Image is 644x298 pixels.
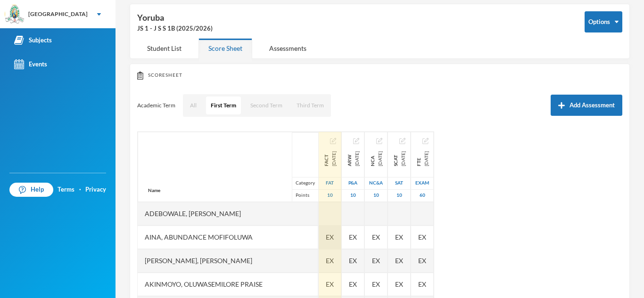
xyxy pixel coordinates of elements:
[326,256,334,266] span: Student Exempted.
[418,279,426,289] span: Student Exempted.
[346,151,361,166] div: Assignment And Research Work
[376,138,382,144] img: edit
[342,177,364,189] div: Project And Assignment
[353,137,359,145] button: Edit Assessment
[415,151,422,166] span: FTE
[422,137,429,145] button: Edit Assessment
[292,189,318,201] div: Points
[346,151,353,166] span: ARW
[137,11,570,33] div: Yoruba
[137,24,570,33] div: JS 1 - J S S 1B (2025/2026)
[138,273,318,296] div: Akinmoyo, Oluwasemilore Praise
[551,95,622,116] button: Add Assessment
[395,232,403,242] span: Student Exempted.
[376,137,382,145] button: Edit Assessment
[372,232,380,242] span: Student Exempted.
[185,97,201,114] button: All
[206,97,241,114] button: First Term
[372,279,380,289] span: Student Exempted.
[319,189,341,201] div: 10
[395,256,403,266] span: Student Exempted.
[138,202,318,226] div: Adebowale, [PERSON_NAME]
[198,38,252,58] div: Score Sheet
[246,97,287,114] button: Second Term
[411,189,433,201] div: 60
[137,102,175,109] p: Academic Term
[392,151,399,166] span: SCAT
[415,151,430,166] div: First Term Exam
[138,179,170,201] div: Name
[28,10,88,18] div: [GEOGRAPHIC_DATA]
[365,177,387,189] div: Notecheck And Attendance
[326,232,334,242] span: Student Exempted.
[322,151,338,166] div: First Continuous Assessment Test
[137,71,622,80] div: Scoresheet
[58,185,74,194] a: Terms
[9,183,53,197] a: Help
[138,249,318,273] div: [PERSON_NAME], [PERSON_NAME]
[399,137,405,145] button: Edit Assessment
[585,11,622,32] button: Options
[353,138,359,144] img: edit
[395,279,403,289] span: Student Exempted.
[292,97,329,114] button: Third Term
[138,226,318,249] div: Aina, Abundance Mofifoluwa
[349,232,357,242] span: Student Exempted.
[330,137,336,145] button: Edit Assessment
[372,256,380,266] span: Student Exempted.
[319,177,341,189] div: First Assessment Test
[137,38,191,58] div: Student List
[14,59,47,69] div: Events
[326,279,334,289] span: Student Exempted.
[5,5,24,24] img: logo
[292,177,318,189] div: Category
[259,38,316,58] div: Assessments
[85,185,106,194] a: Privacy
[399,138,405,144] img: edit
[418,232,426,242] span: Student Exempted.
[369,151,376,166] span: NCA
[392,151,407,166] div: Second Continuous Assessment Test
[365,189,387,201] div: 10
[349,256,357,266] span: Student Exempted.
[322,151,330,166] span: FACT
[422,138,429,144] img: edit
[14,35,52,45] div: Subjects
[330,138,336,144] img: edit
[79,185,81,194] div: ·
[342,189,364,201] div: 10
[388,189,410,201] div: 10
[369,151,384,166] div: Note Checking And Attendance
[418,256,426,266] span: Student Exempted.
[411,177,433,189] div: Examination
[349,279,357,289] span: Student Exempted.
[388,177,410,189] div: Second Assessment Test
